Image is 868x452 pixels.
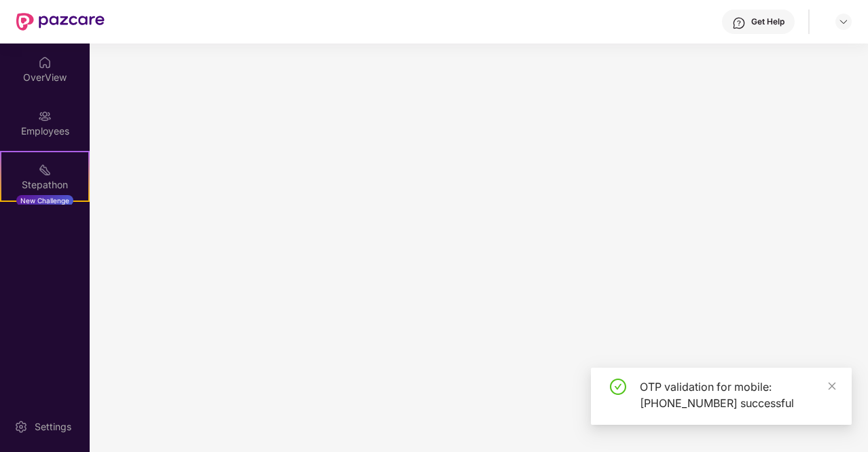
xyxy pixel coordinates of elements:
img: svg+xml;base64,PHN2ZyBpZD0iRHJvcGRvd24tMzJ4MzIiIHhtbG5zPSJodHRwOi8vd3d3LnczLm9yZy8yMDAwL3N2ZyIgd2... [838,16,849,27]
div: Settings [31,420,75,434]
div: OTP validation for mobile: [PHONE_NUMBER] successful [640,379,835,411]
div: Get Help [751,16,784,27]
span: check-circle [610,379,626,395]
img: New Pazcare Logo [16,13,105,31]
div: New Challenge [16,195,73,206]
img: svg+xml;base64,PHN2ZyBpZD0iRW1wbG95ZWVzIiB4bWxucz0iaHR0cDovL3d3dy53My5vcmcvMjAwMC9zdmciIHdpZHRoPS... [38,109,52,123]
img: svg+xml;base64,PHN2ZyBpZD0iSGVscC0zMngzMiIgeG1sbnM9Imh0dHA6Ly93d3cudzMub3JnLzIwMDAvc3ZnIiB3aWR0aD... [732,16,746,30]
span: close [827,381,837,391]
div: Stepathon [1,178,88,192]
img: svg+xml;base64,PHN2ZyB4bWxucz0iaHR0cDovL3d3dy53My5vcmcvMjAwMC9zdmciIHdpZHRoPSIyMSIgaGVpZ2h0PSIyMC... [38,163,52,177]
img: svg+xml;base64,PHN2ZyBpZD0iU2V0dGluZy0yMHgyMCIgeG1sbnM9Imh0dHA6Ly93d3cudzMub3JnLzIwMDAvc3ZnIiB3aW... [14,420,28,434]
img: svg+xml;base64,PHN2ZyBpZD0iSG9tZSIgeG1sbnM9Imh0dHA6Ly93d3cudzMub3JnLzIwMDAvc3ZnIiB3aWR0aD0iMjAiIG... [38,56,52,69]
